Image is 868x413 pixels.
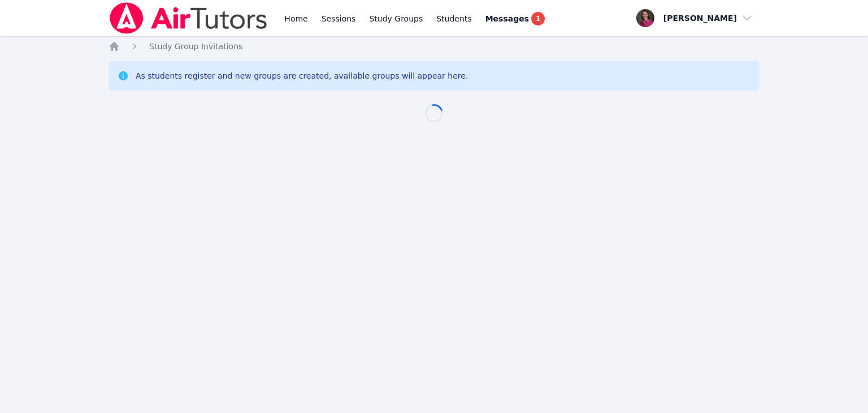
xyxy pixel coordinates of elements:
[485,13,529,24] span: Messages
[108,2,268,34] img: Air Tutors
[531,12,545,25] span: 1
[136,70,468,81] div: As students register and new groups are created, available groups will appear here.
[149,42,242,51] span: Study Group Invitations
[149,41,242,52] a: Study Group Invitations
[108,41,759,52] nav: Breadcrumb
